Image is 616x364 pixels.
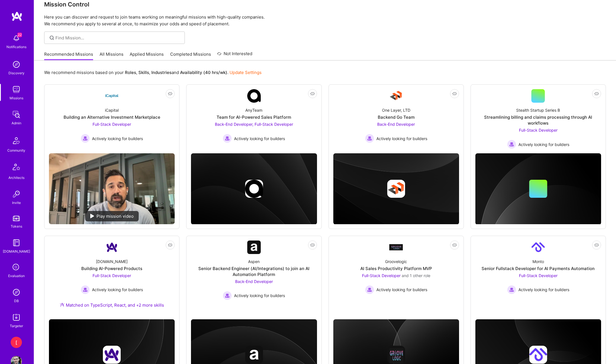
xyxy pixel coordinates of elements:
[475,89,601,149] a: Stealth Startup Series BStreamlining billing and claims processing through AI workflowsFull-Stack...
[385,259,407,264] div: Groovelogic
[245,180,263,198] img: Company logo
[247,89,261,103] img: Company Logo
[11,33,22,44] img: bell
[130,51,164,60] a: Applied Missions
[13,216,20,221] img: tokens
[6,44,26,50] div: Notifications
[11,223,22,229] div: Tokens
[90,214,94,218] img: play
[245,107,262,113] div: AnyTeam
[64,114,160,120] div: Building an Alternative Investment Marketplace
[93,122,131,127] span: Full-Stack Developer
[170,51,211,60] a: Completed Missions
[12,200,21,206] div: Invite
[93,273,131,278] span: Full-Stack Developer
[191,266,317,277] div: Senior Backend Engineer (AI/Integrations) to join an AI Automation Platform
[376,287,427,293] span: Actively looking for builders
[44,51,93,60] a: Recommended Missions
[11,84,22,95] img: teamwork
[49,35,55,41] i: icon SearchGrey
[151,70,172,75] b: Industries
[85,211,139,221] div: Play mission video
[11,109,22,120] img: admin teamwork
[8,70,24,76] div: Discovery
[11,312,22,323] img: Skill Targeter
[310,243,315,247] i: icon EyeClosed
[518,287,569,293] span: Actively looking for builders
[532,259,544,264] div: Monto
[360,266,432,271] div: AI Sales Productivity Platform MVP
[49,241,175,315] a: Company Logo[DOMAIN_NAME]Building AI-Powered ProductsFull-Stack Developer Actively looking for bu...
[11,337,22,348] div: [
[105,241,119,254] img: Company Logo
[482,266,595,271] div: Senior Fullstack Developer for AI Payments Automation
[10,95,23,101] div: Missions
[223,291,232,300] img: Actively looking for builders
[452,91,457,96] i: icon EyeClosed
[362,273,401,278] span: Full-Stack Developer
[96,259,128,264] div: [DOMAIN_NAME]
[387,346,405,364] img: Company logo
[452,243,457,247] i: icon EyeClosed
[81,266,142,271] div: Building AI-Powered Products
[11,237,22,248] img: guide book
[125,70,136,75] b: Roles
[49,89,175,149] a: Company LogoiCapitalBuilding an Alternative Investment MarketplaceFull-Stack Developer Actively l...
[105,107,119,113] div: iCapital
[191,89,317,149] a: Company LogoAnyTeamTeam for AI-Powered Sales PlatformBack-End Developer, Full-Stack Developer Act...
[382,107,410,113] div: One Layer, LTD
[519,128,557,132] span: Full-Stack Developer
[507,140,516,149] img: Actively looking for builders
[55,35,181,41] input: Find Mission...
[105,89,119,103] img: Company Logo
[594,243,599,247] i: icon EyeClosed
[138,70,149,75] b: Skills
[8,175,24,181] div: Architects
[235,279,273,284] span: Back-End Developer
[81,285,90,294] img: Actively looking for builders
[519,273,557,278] span: Full-Stack Developer
[10,323,23,329] div: Targeter
[310,91,315,96] i: icon EyeClosed
[475,114,601,126] div: Streamlining billing and claims processing through AI workflows
[475,153,601,225] img: cover
[17,33,22,37] span: 22
[402,273,430,278] span: and 1 other role
[11,262,22,273] i: icon SelectionTeam
[248,259,260,264] div: Aspen
[180,70,227,75] b: Availability (40 hrs/wk)
[11,11,23,21] img: logo
[14,298,19,304] div: DB
[92,287,143,293] span: Actively looking for builders
[389,89,403,103] img: Company Logo
[10,161,23,175] img: Architects
[377,122,415,127] span: Back-End Developer
[44,14,606,27] p: Here you can discover and request to join teams working on meaningful missions with high-quality ...
[10,134,23,147] img: Community
[7,147,25,153] div: Community
[92,136,143,141] span: Actively looking for builders
[529,346,547,364] img: Company logo
[594,91,599,96] i: icon EyeClosed
[60,302,64,307] img: Ateam Purple Icon
[217,50,252,60] a: Not Interested
[234,136,285,141] span: Actively looking for builders
[378,114,415,120] div: Backend Go Team
[387,180,405,198] img: Company logo
[516,107,560,113] div: Stealth Startup Series B
[191,153,317,224] img: cover
[507,285,516,294] img: Actively looking for builders
[44,1,606,8] h3: Mission Control
[365,285,374,294] img: Actively looking for builders
[191,241,317,313] a: Company LogoAspenSenior Backend Engineer (AI/Integrations) to join an AI Automation PlatformBack-...
[11,287,22,298] img: Admin Search
[333,153,459,224] img: cover
[3,248,30,254] div: [DOMAIN_NAME]
[11,59,22,70] img: discovery
[168,243,172,247] i: icon EyeClosed
[81,134,90,143] img: Actively looking for builders
[100,51,123,60] a: All Missions
[518,141,569,147] span: Actively looking for builders
[9,337,23,348] a: [
[44,69,262,75] p: We recommend missions based on your , , and .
